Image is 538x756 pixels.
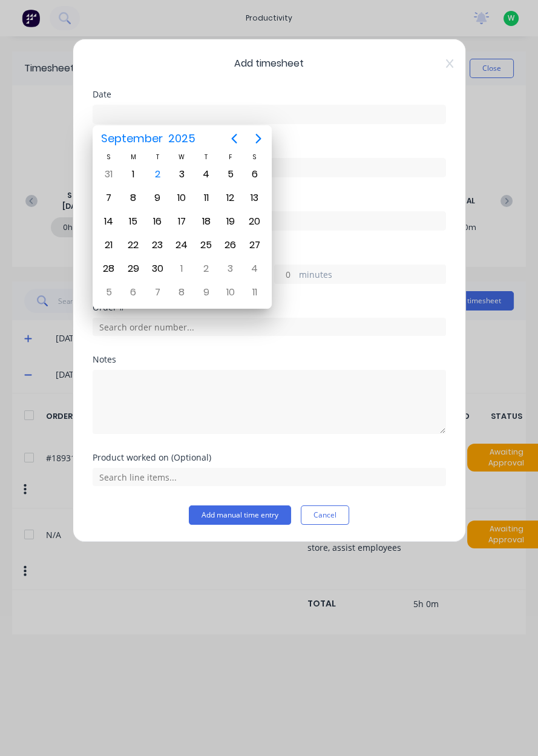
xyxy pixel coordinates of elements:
div: Wednesday, October 1, 2025 [172,260,191,278]
div: Thursday, September 4, 2025 [197,165,215,183]
div: Monday, September 8, 2025 [124,189,142,207]
div: Date [93,90,446,99]
input: Search line items... [93,468,446,486]
div: Tuesday, October 7, 2025 [148,283,166,301]
div: Thursday, September 25, 2025 [197,236,215,254]
div: Monday, September 1, 2025 [124,165,142,183]
div: Sunday, September 7, 2025 [100,189,118,207]
input: 0 [275,265,296,283]
div: Thursday, October 9, 2025 [197,283,215,301]
div: Saturday, October 11, 2025 [246,283,264,301]
button: Previous page [222,127,246,151]
div: Friday, September 5, 2025 [221,165,240,183]
div: Monday, September 29, 2025 [124,260,142,278]
div: T [194,152,218,162]
div: Wednesday, September 10, 2025 [172,189,191,207]
div: Sunday, September 21, 2025 [100,236,118,254]
div: Thursday, September 18, 2025 [197,212,215,231]
div: Order # [93,303,446,312]
div: Sunday, August 31, 2025 [100,165,118,183]
div: Wednesday, September 24, 2025 [172,236,191,254]
div: Wednesday, September 17, 2025 [172,212,191,231]
div: Wednesday, October 8, 2025 [172,283,191,301]
div: Saturday, September 27, 2025 [246,236,264,254]
div: Friday, October 10, 2025 [221,283,240,301]
div: Tuesday, September 16, 2025 [148,212,166,231]
input: Search order number... [93,318,446,336]
div: S [97,152,121,162]
div: Saturday, September 20, 2025 [246,212,264,231]
div: W [169,152,194,162]
div: Notes [93,355,446,364]
div: Product worked on (Optional) [93,453,446,462]
div: Monday, September 22, 2025 [124,236,142,254]
div: Sunday, September 14, 2025 [100,212,118,231]
div: T [145,152,169,162]
span: 2025 [166,128,198,150]
div: Tuesday, September 9, 2025 [148,189,166,207]
div: Monday, October 6, 2025 [124,283,142,301]
div: Friday, October 3, 2025 [221,260,240,278]
div: F [218,152,243,162]
button: Cancel [301,505,349,525]
span: Add timesheet [93,56,446,71]
button: Next page [246,127,271,151]
div: Tuesday, September 30, 2025 [148,260,166,278]
div: S [243,152,267,162]
div: M [121,152,145,162]
div: Monday, September 15, 2025 [124,212,142,231]
div: Tuesday, September 23, 2025 [148,236,166,254]
div: Saturday, October 4, 2025 [246,260,264,278]
label: minutes [299,268,445,283]
div: Sunday, September 28, 2025 [100,260,118,278]
div: Thursday, September 11, 2025 [197,189,215,207]
div: Wednesday, September 3, 2025 [172,165,191,183]
div: Friday, September 12, 2025 [221,189,240,207]
div: Saturday, September 13, 2025 [246,189,264,207]
button: September2025 [94,128,203,150]
div: Sunday, October 5, 2025 [100,283,118,301]
div: Today, Tuesday, September 2, 2025 [148,165,166,183]
span: September [99,128,166,150]
div: Thursday, October 2, 2025 [197,260,215,278]
button: Add manual time entry [189,505,291,525]
div: Friday, September 19, 2025 [221,212,240,231]
div: Friday, September 26, 2025 [221,236,240,254]
div: Saturday, September 6, 2025 [246,165,264,183]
